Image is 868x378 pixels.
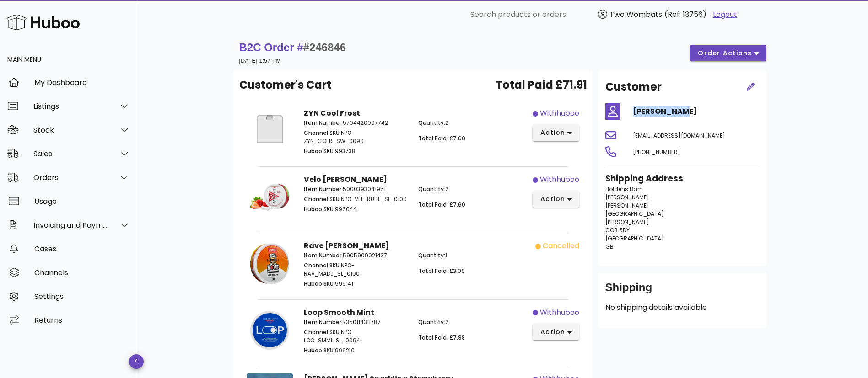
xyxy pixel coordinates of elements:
[713,9,737,20] a: Logout
[304,205,335,213] span: Huboo SKU:
[304,328,408,345] p: NPO-LOO_SMMI_SL_0094
[540,108,579,119] div: withhuboo
[609,9,662,20] span: Two Wombats
[304,195,408,203] p: NPO-VEL_RUBE_SL_0100
[533,324,580,340] button: action
[304,205,408,213] p: 996044
[304,346,335,354] span: Huboo SKU:
[605,218,649,226] span: [PERSON_NAME]
[543,240,579,251] div: cancelled
[304,280,408,288] p: 996141
[697,48,752,58] span: order actions
[540,194,566,204] span: action
[34,78,130,87] div: My Dashboard
[304,147,408,155] p: 993738
[633,132,725,139] span: [EMAIL_ADDRESS][DOMAIN_NAME]
[304,195,341,203] span: Channel SKU:
[605,202,649,209] span: [PERSON_NAME]
[304,307,374,318] strong: Loop Smooth Mint
[304,346,408,355] p: 996210
[418,334,465,341] span: Total Paid: £7.98
[304,147,335,155] span: Huboo SKU:
[418,185,522,193] p: 2
[304,318,408,326] p: 7350114311787
[605,172,759,185] h3: Shipping Address
[418,201,465,208] span: Total Paid: £7.60
[605,193,649,201] span: [PERSON_NAME]
[34,292,130,301] div: Settings
[605,280,759,302] div: Shipping
[33,149,108,158] div: Sales
[304,185,408,193] p: 5000393041951
[33,221,108,229] div: Invoicing and Payments
[633,106,759,117] h4: [PERSON_NAME]
[34,268,130,277] div: Channels
[304,328,341,336] span: Channel SKU:
[304,185,343,193] span: Item Number:
[33,173,108,182] div: Orders
[418,267,465,275] span: Total Paid: £3.09
[304,318,343,326] span: Item Number:
[540,307,579,318] div: withhuboo
[34,197,130,206] div: Usage
[633,148,680,156] span: [PHONE_NUMBER]
[304,261,341,269] span: Channel SKU:
[247,174,293,220] img: Product Image
[33,126,108,134] div: Stock
[304,119,408,127] p: 5704420007742
[247,307,293,353] img: Product Image
[605,185,643,193] span: Holdens Barn
[304,129,408,145] p: NPO-ZYN_COFR_SW_0090
[605,302,759,313] p: No shipping details available
[239,58,281,64] small: [DATE] 1:57 PM
[304,280,335,287] span: Huboo SKU:
[239,77,331,93] span: Customer's Cart
[605,79,662,95] h2: Customer
[34,245,130,253] div: Cases
[247,240,293,287] img: Product Image
[496,77,587,93] span: Total Paid £71.91
[304,251,343,259] span: Item Number:
[304,240,389,251] strong: Rave [PERSON_NAME]
[418,134,465,142] span: Total Paid: £7.60
[303,41,346,53] span: #246846
[533,191,580,208] button: action
[33,102,108,111] div: Listings
[239,41,346,53] strong: B2C Order #
[304,108,360,118] strong: ZYN Cool Frost
[304,251,408,260] p: 5905909021437
[304,129,341,137] span: Channel SKU:
[540,327,566,337] span: action
[6,12,80,32] img: Huboo Logo
[34,316,130,325] div: Returns
[605,234,664,242] span: [GEOGRAPHIC_DATA]
[540,128,566,138] span: action
[418,251,445,259] span: Quantity:
[418,185,445,193] span: Quantity:
[540,174,579,185] div: withhuboo
[605,226,630,234] span: CO8 5DY
[605,210,664,218] span: [GEOGRAPHIC_DATA]
[533,125,580,141] button: action
[664,9,706,20] span: (Ref: 13756)
[690,45,766,61] button: order actions
[247,108,293,150] img: Product Image
[418,318,445,326] span: Quantity:
[304,119,343,127] span: Item Number:
[418,251,522,260] p: 1
[418,119,522,127] p: 2
[418,119,445,127] span: Quantity:
[418,318,522,326] p: 2
[304,174,387,185] strong: Velo [PERSON_NAME]
[304,261,408,278] p: NPO-RAV_MADJ_SL_0100
[605,243,614,250] span: GB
